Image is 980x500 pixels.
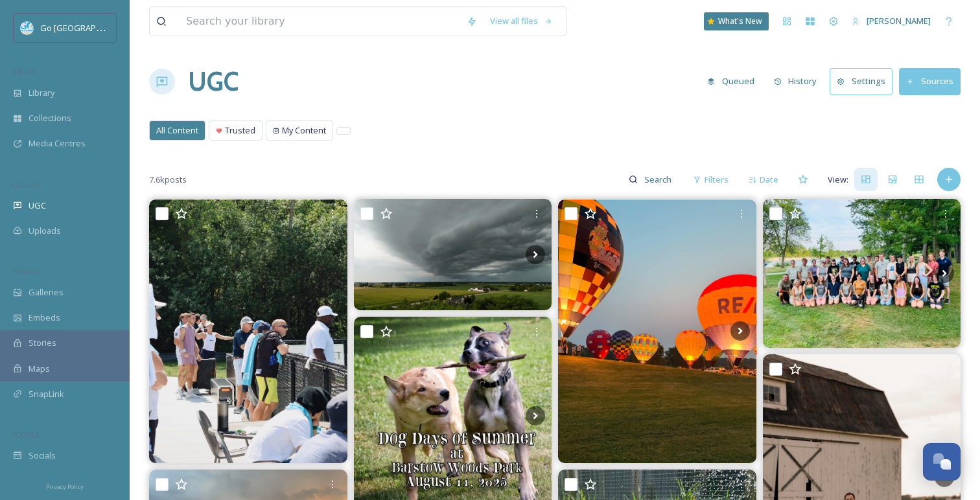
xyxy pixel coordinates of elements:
[13,67,36,76] span: MEDIA
[484,8,559,34] a: View all files
[923,443,961,481] button: Open Chat
[29,363,50,375] span: Maps
[13,429,39,439] span: SOCIALS
[40,21,136,34] span: Go [GEOGRAPHIC_DATA]
[845,8,937,34] a: [PERSON_NAME]
[701,69,767,94] a: Queued
[29,388,64,400] span: SnapLink
[29,87,54,99] span: Library
[225,124,255,137] span: Trusted
[558,199,756,463] img: #hotairballoonfestival #midlandmi
[354,199,552,310] img: Had some interesting weather earlier tonight here. #storm #tornadowarning #baycitymi #djimini4pro...
[899,68,961,95] button: Sources
[767,69,830,94] a: History
[830,68,899,95] a: Settings
[29,449,56,462] span: Socials
[29,225,61,237] span: Uploads
[282,124,326,137] span: My Content
[763,199,961,347] img: We loved bringing together all our baristas and leaders from Freeland, Bay City, Saginaw, and Mid...
[29,337,56,349] span: Stories
[21,21,34,34] img: GoGreatLogo_MISkies_RegionalTrails%20%281%29.png
[760,174,778,186] span: Date
[830,68,892,95] button: Settings
[29,286,64,299] span: Galleries
[29,312,60,324] span: Embeds
[156,124,198,137] span: All Content
[701,69,761,94] button: Queued
[180,7,460,36] input: Search your library
[13,179,41,189] span: COLLECT
[29,112,71,124] span: Collections
[149,174,187,186] span: 7.6k posts
[867,15,931,27] span: [PERSON_NAME]
[638,166,680,192] input: Search
[767,69,824,94] button: History
[13,266,43,276] span: WIDGETS
[29,199,46,212] span: UGC
[188,62,239,101] a: UGC
[29,137,86,150] span: Media Centres
[705,174,729,186] span: Filters
[828,174,848,186] span: View:
[149,199,347,463] img: The action continues🌊 Can’t make it today? We are here August 13-17⚡️
[46,483,84,491] span: Privacy Policy
[46,478,84,494] a: Privacy Policy
[704,12,769,30] a: What's New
